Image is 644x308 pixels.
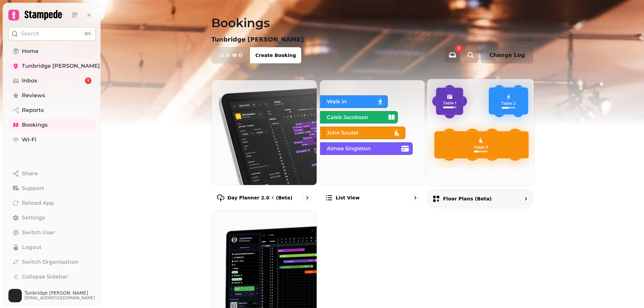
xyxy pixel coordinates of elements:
span: Reviews [22,91,45,100]
span: Collapse Sidebar [22,273,68,281]
span: Create Booking [255,53,296,58]
button: Logout [8,241,96,254]
svg: go to [522,195,529,202]
a: Day Planner 2.0 ⚡ (Beta)Day Planner 2.0 ⚡ (Beta) [211,80,317,207]
a: Reviews [8,89,96,102]
a: Inbox1 [8,74,96,87]
span: Bookings [22,121,48,129]
div: ⌘K [83,30,93,38]
a: Tunbridge [PERSON_NAME] [8,59,96,73]
span: 1 [458,47,460,50]
p: Day Planner 2.0 ⚡ (Beta) [227,194,292,201]
button: User avatarTunbridge [PERSON_NAME][EMAIL_ADDRESS][DOMAIN_NAME] [8,289,96,302]
span: Switch Organisation [22,258,78,266]
button: Collapse Sidebar [8,270,96,284]
span: Share [22,170,38,178]
span: Inbox [22,77,37,85]
img: User avatar [8,289,22,302]
span: Change Log [489,53,525,58]
span: Tunbridge [PERSON_NAME] [24,291,95,295]
img: List view [320,80,425,185]
a: Bookings [8,118,96,132]
img: Floor Plans (beta) [422,73,539,191]
svg: go to [304,194,311,201]
button: Share [8,167,96,180]
p: Search [21,30,39,38]
button: Support [8,182,96,195]
a: Floor Plans (beta)Floor Plans (beta) [427,78,534,208]
span: Wi-Fi [22,136,37,144]
a: Settings [8,211,96,225]
button: 00 [212,47,250,63]
span: Reload App [22,199,54,207]
p: Tunbridge [PERSON_NAME] [211,35,304,44]
button: Switch User [8,226,96,239]
p: [DATE] [516,36,533,43]
a: Switch Organisation [8,255,96,269]
img: Day Planner 2.0 ⚡ (Beta) [212,80,317,185]
button: Reload App [8,196,96,210]
button: Search⌘K [8,27,96,41]
span: 1 [87,78,89,83]
a: Reports [8,104,96,117]
span: 0 [238,53,242,58]
span: Settings [22,214,45,222]
a: Home [8,45,96,58]
button: Change Log [481,47,533,63]
button: Create Booking [250,47,301,63]
span: Support [22,184,44,192]
span: [EMAIL_ADDRESS][DOMAIN_NAME] [24,295,95,301]
span: Tunbridge [PERSON_NAME] [22,62,100,70]
span: Home [22,47,39,55]
a: Wi-Fi [8,133,96,146]
svg: go to [412,194,419,201]
span: Reports [22,106,44,114]
a: List viewList view [320,80,425,207]
span: Switch User [22,229,55,237]
p: List view [336,194,360,201]
p: Floor Plans (beta) [443,195,492,202]
span: 0 [226,53,230,58]
span: Logout [22,243,42,251]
